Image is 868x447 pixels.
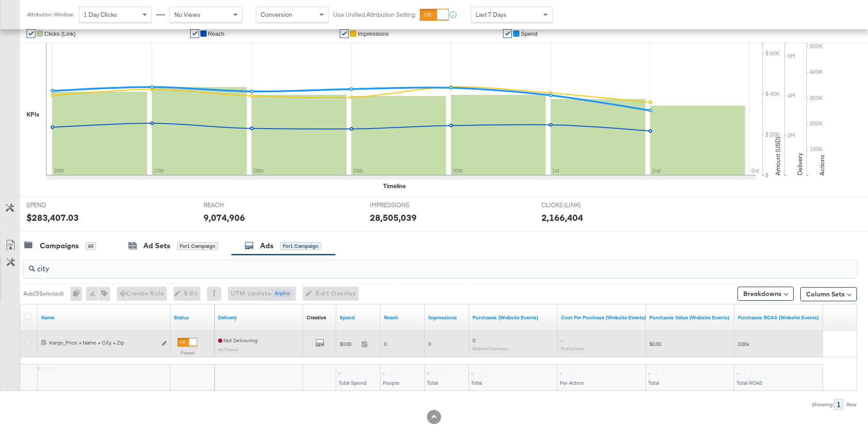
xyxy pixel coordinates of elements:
[218,347,238,352] sub: Ad Paused
[649,314,731,321] a: The total value of the purchase actions tracked by your Custom Audience pixel on your website aft...
[542,201,608,209] span: CLICKS (LINK)
[280,242,321,250] div: for 1 Campaign
[177,350,197,356] label: Paused
[208,30,225,37] span: Reach
[738,341,749,347] span: 0.00x
[27,211,79,224] div: $283,407.03
[521,30,538,37] span: Spend
[143,241,170,251] div: Ad Sets
[737,379,762,386] span: Total ROAS
[218,314,300,321] a: Reflects the ability of your Ad to achieve delivery.
[84,11,117,19] span: 1 Day Clicks
[383,182,406,190] div: Timeline
[35,257,780,274] input: Search Ad Name, ID or Objective
[811,402,834,408] div: Showing:
[338,379,366,386] span: Total Spend
[49,339,157,346] div: Kargo_Price + Name + City + Zip
[846,402,857,408] div: Row
[340,29,349,38] a: ✔
[70,287,86,301] div: 0
[818,155,826,175] text: Actions
[218,337,257,344] span: Not Delivering
[503,29,512,38] a: ✔
[44,30,76,37] span: Clicks (Link)
[27,11,74,18] div: Attribution Window:
[384,341,387,347] span: 0
[307,314,326,321] a: Shows the creative associated with your ad.
[649,341,661,347] span: $0.00
[177,242,218,250] div: for 1 Campaign
[428,314,465,321] a: The number of times your ad was served. On mobile apps an ad is counted as served the first time ...
[23,290,64,298] div: Ads ( 0 Selected)
[204,211,245,224] div: 9,074,906
[40,241,79,251] div: Campaigns
[204,201,270,209] span: REACH
[174,314,211,321] a: Shows the current state of your Ad.
[174,11,200,19] span: No Views
[383,379,399,386] span: People
[800,287,857,301] button: Column Sets
[472,314,554,321] a: The number of times a purchase was made tracked by your Custom Audience pixel on your website aft...
[834,399,843,410] div: 1
[261,11,292,19] span: Conversion
[85,242,96,250] div: 65
[307,314,326,321] div: Creative
[648,379,659,386] span: Total
[560,379,584,386] span: Per Action
[260,241,273,251] div: Ads
[357,30,388,37] span: Impressions
[190,29,199,38] a: ✔
[472,346,508,351] sub: Website Purchases
[427,379,438,386] span: Total
[41,314,167,321] a: Ad Name.
[542,211,583,224] div: 2,166,404
[738,314,819,321] a: The total value of the purchase actions divided by spend tracked by your Custom Audience pixel on...
[370,211,417,224] div: 28,505,039
[370,201,436,209] span: IMPRESSIONS
[428,341,431,347] span: 0
[27,201,93,209] span: SPEND
[472,337,475,344] span: 0
[774,136,782,175] text: Amount (USD)
[333,11,416,19] label: Use Unified Attribution Setting:
[737,287,794,301] button: Breakdowns
[561,337,563,344] span: -
[471,379,482,386] span: Total
[476,11,507,19] span: Last 7 Days
[561,314,646,321] a: The average cost for each purchase tracked by your Custom Audience pixel on your website after pe...
[27,110,39,119] div: KPIs
[27,29,35,38] a: ✔
[384,314,421,321] a: The number of people your ad was served to.
[340,314,377,321] a: The total amount spent to date.
[561,346,584,351] sub: Per Purchase
[340,341,358,347] span: $0.00
[796,153,804,175] text: Delivery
